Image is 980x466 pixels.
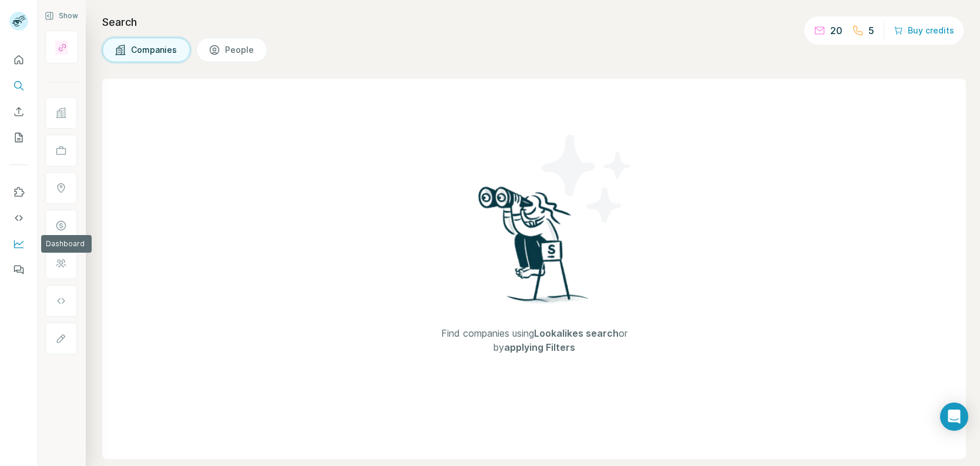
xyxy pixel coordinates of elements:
button: Use Surfe API [9,207,28,229]
button: Feedback [9,259,28,280]
button: Search [9,75,28,96]
button: My lists [9,127,28,148]
p: 5 [868,24,874,38]
div: Open Intercom Messenger [940,403,968,431]
h4: Search [102,14,966,31]
img: Surfe Illustration - Woman searching with binoculars [473,183,595,314]
img: Surfe Illustration - Stars [534,126,640,232]
span: Lookalikes search [534,327,619,339]
button: Buy credits [894,22,954,39]
span: Find companies using or by [428,326,640,354]
button: Quick start [9,49,28,71]
button: Dashboard [9,233,28,254]
button: Enrich CSV [9,101,28,122]
span: People [225,44,255,56]
span: applying Filters [504,341,575,353]
button: Show [36,7,86,25]
button: Use Surfe on LinkedIn [9,182,28,203]
span: Companies [131,44,178,56]
p: 20 [830,24,843,38]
